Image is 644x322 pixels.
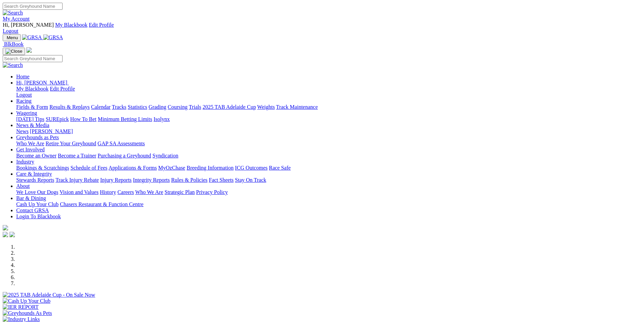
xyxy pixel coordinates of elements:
a: Edit Profile [50,86,75,92]
a: Integrity Reports [133,177,170,183]
a: Logout [16,92,32,98]
a: Schedule of Fees [70,165,107,171]
a: News [16,128,28,134]
a: Greyhounds as Pets [16,134,59,140]
a: Fact Sheets [209,177,234,183]
div: Racing [16,104,641,110]
a: Privacy Policy [196,189,228,195]
a: Who We Are [135,189,163,195]
img: GRSA [43,34,63,41]
a: Vision and Values [59,189,98,195]
a: Isolynx [153,116,170,122]
a: Syndication [152,153,178,158]
a: Minimum Betting Limits [98,116,152,122]
a: About [16,183,30,189]
img: twitter.svg [9,232,15,237]
a: Become an Owner [16,153,56,158]
a: MyOzChase [158,165,185,171]
a: News & Media [16,122,49,128]
div: About [16,189,641,195]
a: Track Injury Rebate [55,177,99,183]
a: Fields & Form [16,104,48,110]
img: Greyhounds As Pets [3,310,52,316]
a: Weights [257,104,275,110]
a: Grading [149,104,166,110]
a: How To Bet [70,116,97,122]
a: Get Involved [16,147,45,152]
div: Wagering [16,116,641,122]
a: 2025 TAB Adelaide Cup [202,104,256,110]
span: Menu [7,35,18,40]
a: Who We Are [16,141,44,146]
a: Wagering [16,110,37,116]
img: Search [3,10,23,16]
a: Hi, [PERSON_NAME] [16,80,69,85]
a: SUREpick [46,116,69,122]
a: Statistics [128,104,147,110]
a: Edit Profile [89,22,114,28]
img: logo-grsa-white.png [3,225,8,230]
img: logo-grsa-white.png [26,47,32,53]
a: GAP SA Assessments [98,141,145,146]
div: Get Involved [16,153,641,159]
a: Coursing [168,104,188,110]
img: facebook.svg [3,232,8,237]
a: Tracks [112,104,126,110]
a: Racing [16,98,31,104]
div: My Account [3,22,641,34]
a: Industry [16,159,34,165]
input: Search [3,55,63,62]
span: BlkBook [4,41,24,47]
a: Breeding Information [187,165,234,171]
a: BlkBook [3,41,24,47]
a: Trials [189,104,201,110]
div: Care & Integrity [16,177,641,183]
a: Stay On Track [235,177,266,183]
a: We Love Our Dogs [16,189,58,195]
div: News & Media [16,128,641,134]
a: History [100,189,116,195]
a: My Blackbook [16,86,49,92]
span: Hi, [PERSON_NAME] [3,22,54,28]
div: Industry [16,165,641,171]
img: 2025 TAB Adelaide Cup - On Sale Now [3,292,95,298]
div: Bar & Dining [16,201,641,207]
a: [PERSON_NAME] [30,128,73,134]
a: Injury Reports [100,177,132,183]
a: Chasers Restaurant & Function Centre [60,201,143,207]
a: Purchasing a Greyhound [98,153,151,158]
a: Calendar [91,104,111,110]
a: Cash Up Your Club [16,201,58,207]
a: Care & Integrity [16,171,52,177]
span: Hi, [PERSON_NAME] [16,80,67,85]
a: ICG Outcomes [235,165,267,171]
a: Strategic Plan [165,189,195,195]
a: Logout [3,28,18,34]
a: Home [16,74,29,79]
a: Stewards Reports [16,177,54,183]
img: Cash Up Your Club [3,298,50,304]
a: Retire Your Greyhound [46,141,96,146]
img: Close [5,49,22,54]
input: Search [3,3,63,10]
a: Become a Trainer [58,153,96,158]
a: My Blackbook [55,22,88,28]
div: Hi, [PERSON_NAME] [16,86,641,98]
a: Bookings & Scratchings [16,165,69,171]
a: Login To Blackbook [16,214,61,219]
img: IER REPORT [3,304,39,310]
img: GRSA [22,34,42,41]
a: Rules & Policies [171,177,208,183]
a: Track Maintenance [276,104,318,110]
img: Search [3,62,23,68]
button: Toggle navigation [3,34,21,41]
a: Contact GRSA [16,207,49,213]
a: Bar & Dining [16,195,46,201]
a: [DATE] Tips [16,116,44,122]
div: Greyhounds as Pets [16,141,641,147]
a: Applications & Forms [109,165,157,171]
a: Careers [117,189,134,195]
a: My Account [3,16,30,22]
a: Results & Replays [49,104,90,110]
button: Toggle navigation [3,48,25,55]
